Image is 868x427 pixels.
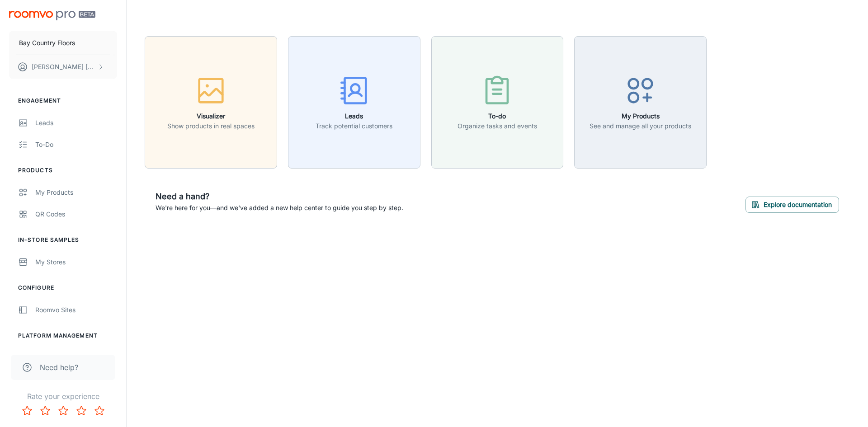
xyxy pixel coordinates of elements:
h6: To-do [458,111,537,121]
p: We're here for you—and we've added a new help center to guide you step by step. [156,203,403,213]
button: Bay Country Floors [9,31,117,55]
h6: My Products [590,111,691,121]
p: Show products in real spaces [167,121,255,131]
h6: Leads [316,111,392,121]
p: Organize tasks and events [458,121,537,131]
img: Roomvo PRO Beta [9,11,95,20]
a: Explore documentation [745,199,839,208]
button: Explore documentation [745,197,839,213]
button: To-doOrganize tasks and events [431,36,564,169]
a: To-doOrganize tasks and events [431,97,564,106]
h6: Need a hand? [156,190,403,203]
button: [PERSON_NAME] [PERSON_NAME] [9,55,117,79]
div: Leads [35,118,117,128]
a: LeadsTrack potential customers [288,97,420,106]
h6: Visualizer [167,111,255,121]
div: My Stores [35,257,117,267]
button: VisualizerShow products in real spaces [145,36,277,169]
div: To-do [35,140,117,150]
button: LeadsTrack potential customers [288,36,420,169]
a: My ProductsSee and manage all your products [574,97,707,106]
p: Bay Country Floors [19,38,75,48]
button: My ProductsSee and manage all your products [574,36,707,169]
p: [PERSON_NAME] [PERSON_NAME] [32,62,95,72]
p: See and manage all your products [590,121,691,131]
div: QR Codes [35,209,117,219]
p: Track potential customers [316,121,392,131]
div: My Products [35,188,117,197]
